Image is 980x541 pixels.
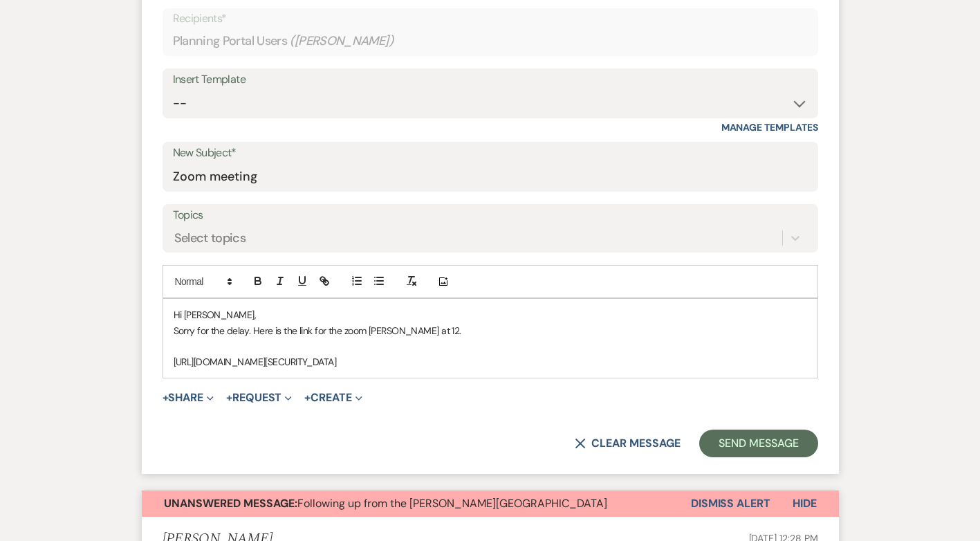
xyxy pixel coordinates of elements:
button: Unanswered Message:Following up from the [PERSON_NAME][GEOGRAPHIC_DATA] [142,490,691,517]
button: Request [226,392,292,403]
button: Create [304,392,362,403]
button: Clear message [575,438,680,449]
p: Recipients* [173,10,808,28]
span: + [304,392,311,403]
button: Hide [770,490,839,517]
span: + [226,392,232,403]
p: Hi [PERSON_NAME], [174,307,807,322]
div: Planning Portal Users [173,28,808,55]
button: Share [163,392,214,403]
p: [URL][DOMAIN_NAME][SECURITY_DATA] [174,354,807,369]
button: Dismiss Alert [691,490,770,517]
span: ( [PERSON_NAME] ) [290,32,394,51]
button: Send Message [699,430,817,457]
div: Select topics [174,229,246,248]
a: Manage Templates [721,121,818,134]
p: Sorry for the delay. Here is the link for the zoom [PERSON_NAME] at 12. [174,323,807,338]
span: Hide [793,496,817,511]
span: Following up from the [PERSON_NAME][GEOGRAPHIC_DATA] [164,496,607,511]
span: + [163,392,169,403]
label: Topics [173,205,808,226]
label: New Subject* [173,143,808,163]
strong: Unanswered Message: [164,496,297,511]
div: Insert Template [173,70,808,90]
